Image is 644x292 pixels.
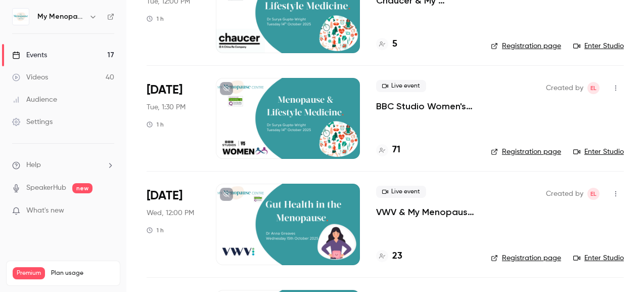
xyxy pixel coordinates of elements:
[147,226,164,234] div: 1 h
[392,143,400,157] h4: 71
[12,95,57,105] div: Audience
[147,184,200,265] div: Oct 15 Wed, 12:00 PM (Europe/London)
[12,72,48,82] div: Videos
[491,41,561,51] a: Registration page
[376,206,475,218] a: VWV & My Menopause Centre, presents:- "Gut Health in the Menopause"
[13,9,29,25] img: My Menopause Centre
[26,205,64,216] span: What's new
[147,82,182,98] span: [DATE]
[573,147,624,157] a: Enter Studio
[392,249,402,263] h4: 23
[13,267,45,279] span: Premium
[147,102,186,112] span: Tue, 1:30 PM
[376,37,397,51] a: 5
[376,249,402,263] a: 23
[147,208,194,218] span: Wed, 12:00 PM
[26,183,66,193] a: SpeakerHub
[102,206,114,216] iframe: Noticeable Trigger
[392,37,397,51] h4: 5
[546,188,583,200] span: Created by
[376,143,400,157] a: 71
[587,82,600,94] span: Emma Lambourne
[51,269,114,277] span: Plan usage
[590,82,596,94] span: EL
[546,82,583,94] span: Created by
[376,80,426,92] span: Live event
[147,78,200,159] div: Oct 14 Tue, 1:30 PM (Europe/London)
[147,188,182,204] span: [DATE]
[12,117,53,127] div: Settings
[37,12,85,22] h6: My Menopause Centre
[587,188,600,200] span: Emma Lambourne
[573,253,624,263] a: Enter Studio
[573,41,624,51] a: Enter Studio
[12,50,47,60] div: Events
[491,147,561,157] a: Registration page
[590,188,596,200] span: EL
[491,253,561,263] a: Registration page
[12,160,114,171] li: help-dropdown-opener
[147,15,164,23] div: 1 h
[147,120,164,129] div: 1 h
[376,100,475,112] a: BBC Studio Women's Network & My Menopause Centre, presents Menopause & Lifestyle Medicine
[376,186,426,198] span: Live event
[26,160,41,171] span: Help
[72,183,93,193] span: new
